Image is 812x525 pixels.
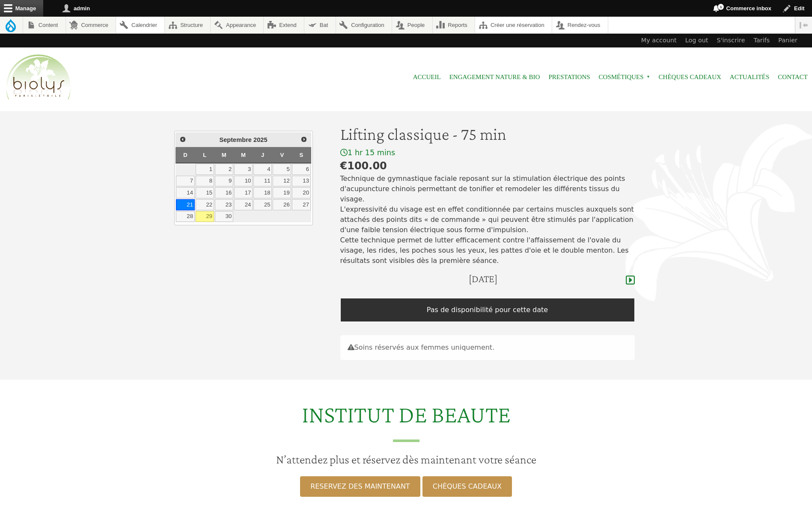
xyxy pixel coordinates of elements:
a: Suivant [298,134,309,145]
span: Vendredi [280,152,284,158]
a: S'inscrire [713,34,750,47]
a: 23 [215,199,233,210]
a: Reports [433,17,475,33]
a: 12 [273,176,291,187]
a: 18 [253,187,272,198]
a: 14 [176,187,194,198]
span: Jeudi [261,152,264,158]
span: » [647,75,650,79]
a: RESERVEZ DES MAINTENANT [300,476,420,497]
a: 13 [292,176,310,187]
a: Calendrier [116,17,164,33]
a: CHÈQUES CADEAUX [422,476,512,497]
a: 4 [253,164,272,175]
span: Lundi [203,152,206,158]
a: Précédent [177,134,188,145]
div: 1 hr 15 mins [340,148,635,158]
a: Rendez-vous [552,17,608,33]
h3: N’attendez plus et réservez dès maintenant votre séance [5,452,807,467]
a: My account [637,34,681,47]
a: 19 [273,187,291,198]
a: 21 [176,199,194,210]
a: 10 [234,176,253,187]
a: Contact [778,68,808,87]
a: 25 [253,199,272,210]
a: 11 [253,176,272,187]
span: Mercredi [241,152,246,158]
a: 1 [196,164,214,175]
a: 26 [273,199,291,210]
h1: Lifting classique - 75 min [340,124,635,145]
a: 30 [215,211,233,222]
a: Engagement Nature & Bio [449,68,540,87]
h2: INSTITUT DE BEAUTE [5,400,807,442]
a: 7 [176,176,194,187]
a: Content [23,17,65,33]
a: Accueil [413,68,441,87]
a: 16 [215,187,233,198]
a: 20 [292,187,310,198]
span: 2025 [253,136,268,143]
a: 2 [215,164,233,175]
a: Structure [165,17,210,33]
span: Samedi [300,152,303,158]
button: Vertical orientation [795,17,812,33]
div: Pas de disponibilité pour cette date [340,298,635,322]
a: 5 [273,164,291,175]
a: Appearance [211,17,263,33]
a: Extend [264,17,304,33]
a: People [392,17,432,33]
div: Soins réservés aux femmes uniquement. [340,335,635,360]
a: Log out [681,34,713,47]
span: Précédent [179,136,186,143]
span: Suivant [300,136,307,143]
span: 1 [717,3,724,10]
a: Créer une réservation [475,17,552,33]
a: Prestations [548,68,590,87]
a: Chèques cadeaux [659,68,721,87]
div: €100.00 [340,158,635,174]
a: Panier [774,34,802,47]
span: Mardi [222,152,226,158]
a: Actualités [730,68,770,87]
span: Dimanche [183,152,187,158]
a: 9 [215,176,233,187]
a: 15 [196,187,214,198]
a: Configuration [336,17,392,33]
a: 8 [196,176,214,187]
a: Bat [304,17,336,33]
a: 27 [292,199,310,210]
span: Cosmétiques [599,68,650,87]
a: 28 [176,211,194,222]
a: 22 [196,199,214,210]
a: 29 [196,211,214,222]
a: Commerce [66,17,116,33]
a: 17 [234,187,253,198]
a: Tarifs [750,34,774,47]
a: 24 [234,199,253,210]
span: Septembre [219,136,252,143]
a: 6 [292,164,310,175]
a: 3 [234,164,253,175]
p: Technique de gymnastique faciale reposant sur la stimulation électrique des points d'acupuncture ... [340,174,635,266]
img: Home [4,53,73,102]
h4: [DATE] [469,273,497,285]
